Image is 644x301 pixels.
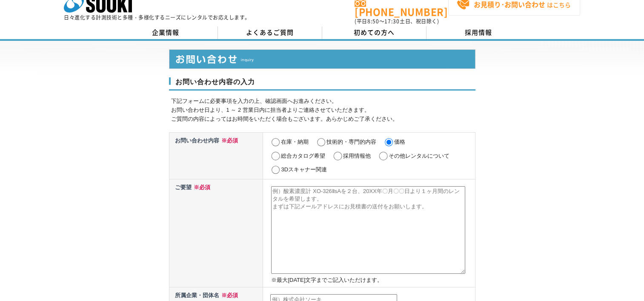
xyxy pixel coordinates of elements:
[354,28,395,37] span: 初めての方へ
[218,26,322,39] a: よくあるご質問
[394,139,405,145] label: 価格
[64,15,250,20] p: 日々進化する計測技術と多種・多様化するニーズにレンタルでお応えします。
[343,153,371,159] label: 採用情報他
[384,17,400,25] span: 17:30
[192,184,210,190] span: ※必須
[219,292,238,298] span: ※必須
[281,153,325,159] label: 総合カタログ希望
[355,17,439,25] span: (平日 ～ 土日、祝日除く)
[322,26,426,39] a: 初めての方へ
[389,153,449,159] label: その他レンタルについて
[281,139,309,145] label: 在庫・納期
[219,137,238,144] span: ※必須
[169,179,263,287] th: ご要望
[426,26,531,39] a: 採用情報
[169,132,263,179] th: お問い合わせ内容
[171,97,475,123] p: 下記フォームに必要事項を入力の上、確認画面へお進みください。 お問い合わせ日より、1 ～ 2 営業日内に担当者よりご連絡させていただきます。 ご質問の内容によってはお時間をいただく場合もございま...
[169,49,475,69] img: お問い合わせ
[281,166,327,173] label: 3Dスキャナー関連
[169,77,475,91] h3: お問い合わせ内容の入力
[271,276,473,285] p: ※最大[DATE]文字までご記入いただけます。
[367,17,379,25] span: 8:50
[114,26,218,39] a: 企業情報
[326,139,376,145] label: 技術的・専門的内容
